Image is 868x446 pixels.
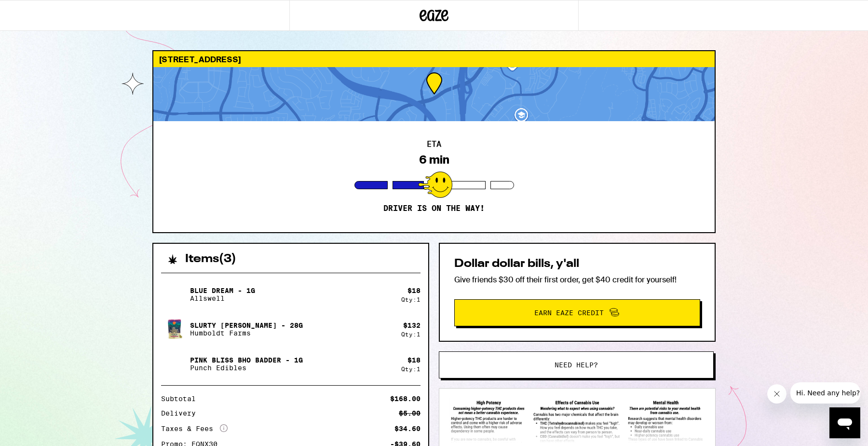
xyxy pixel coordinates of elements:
p: Punch Edibles [190,364,303,372]
img: SB 540 Brochure preview [449,398,705,443]
div: $ 18 [407,356,420,364]
p: Give friends $30 off their first order, get $40 credit for yourself! [454,275,700,285]
span: Earn Eaze Credit [534,309,604,316]
div: Subtotal [161,395,203,402]
p: Allswell [190,294,255,302]
div: $ 132 [403,321,420,329]
p: Slurty [PERSON_NAME] - 28g [190,321,303,329]
p: Driver is on the way! [383,204,485,213]
img: Slurty Mintz - 28g [161,316,188,343]
h2: ETA [427,140,441,148]
iframe: Button to launch messaging window [829,407,860,438]
div: $ 18 [407,287,420,294]
h2: Dollar dollar bills, y'all [454,258,700,270]
div: Delivery [161,410,203,417]
h2: Items ( 3 ) [185,253,236,265]
button: Need help? [439,351,714,378]
div: $168.00 [390,395,420,402]
div: Taxes & Fees [161,424,228,433]
img: Pink Bliss BHO Badder - 1g [161,350,188,377]
p: Humboldt Farms [190,329,303,337]
div: Qty: 1 [401,366,420,372]
span: Need help? [555,362,598,368]
div: Qty: 1 [401,296,420,303]
iframe: Message from company [790,382,860,404]
p: Pink Bliss BHO Badder - 1g [190,356,303,364]
p: Blue Dream - 1g [190,287,255,294]
div: [STREET_ADDRESS] [153,51,715,67]
button: Earn Eaze Credit [454,299,700,326]
div: $34.60 [394,425,420,432]
div: $5.00 [399,410,420,417]
div: 6 min [419,153,449,167]
iframe: Close message [767,384,787,404]
div: Qty: 1 [401,331,420,337]
img: Blue Dream - 1g [161,281,188,308]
